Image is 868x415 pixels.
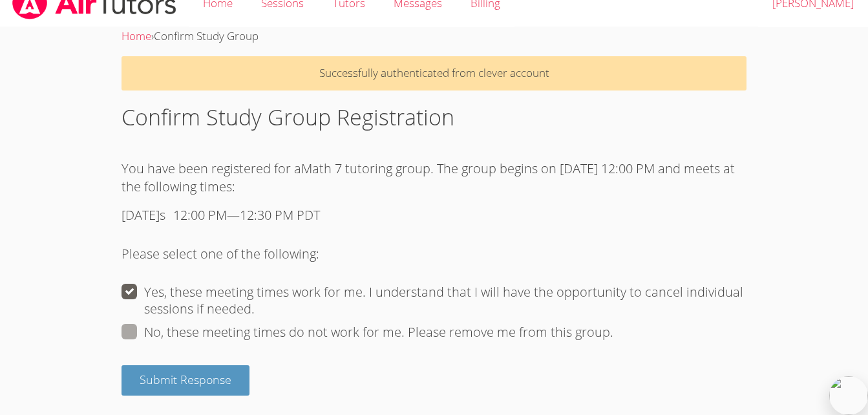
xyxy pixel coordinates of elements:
p: Successfully authenticated from clever account [122,56,746,90]
p: You have been registered for a Math 7 tutoring group. The group begins on [DATE] 12:00 PM and mee... [122,160,746,196]
img: bubble.svg [829,376,868,415]
label: No, these meeting times do not work for me. Please remove me from this group. [122,324,613,341]
button: Submit Response [122,365,249,396]
div: › [122,27,746,46]
span: Submit Response [140,372,231,387]
a: Home [122,28,151,43]
h1: Confirm Study Group Registration [122,101,746,134]
span: Confirm Study Group [154,28,259,43]
label: Yes, these meeting times work for me. I understand that I will have the opportunity to cancel ind... [122,284,746,317]
div: 12:00 PM — 12:30 PM PDT [173,206,320,224]
div: [DATE] s [122,206,165,224]
p: Please select one of the following: [122,235,746,273]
